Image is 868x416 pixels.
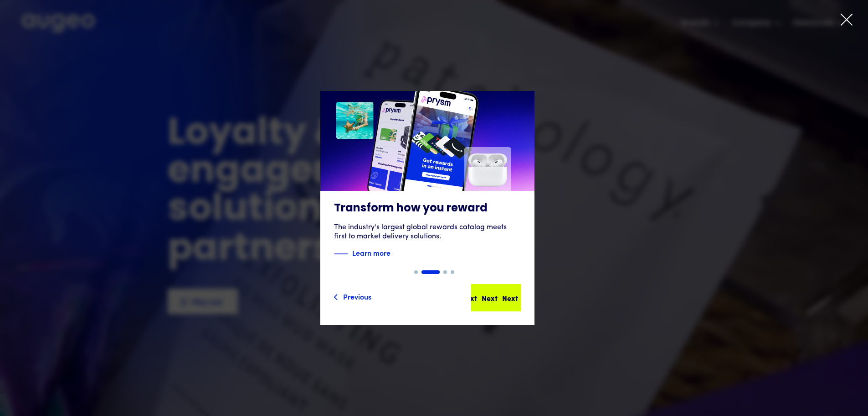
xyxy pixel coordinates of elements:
a: NextNextNext [471,284,521,311]
div: Show slide 4 of 4 [451,270,454,274]
div: Show slide 3 of 4 [443,270,447,274]
div: Next [482,292,498,303]
div: Previous [343,291,371,302]
div: Show slide 2 of 4 [421,270,440,274]
strong: Learn more [352,247,390,258]
img: Blue decorative line [334,248,348,259]
div: The industry's largest global rewards catalog meets first to market delivery solutions. [334,223,521,241]
div: Next [502,292,518,303]
div: Show slide 1 of 4 [414,270,418,274]
img: Blue text arrow [391,248,405,259]
h3: Transform how you reward [334,202,521,216]
a: Transform how you rewardThe industry's largest global rewards catalog meets first to market deliv... [320,91,534,270]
